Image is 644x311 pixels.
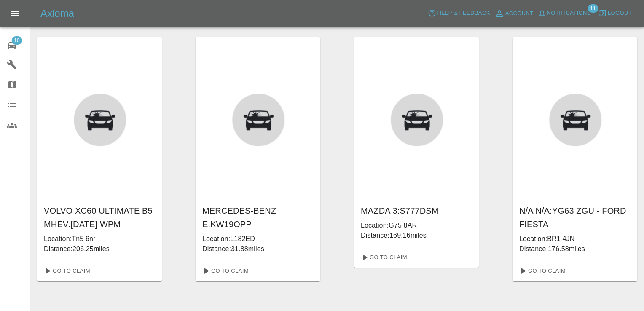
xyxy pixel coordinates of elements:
[536,7,593,20] button: Notifications
[44,244,155,254] p: Distance: 206.25 miles
[40,264,92,278] a: Go To Claim
[361,204,472,217] h6: MAZDA 3 : S777DSM
[492,7,536,20] a: Account
[361,231,472,241] p: Distance: 169.16 miles
[361,220,472,231] p: Location: G75 8AR
[202,204,314,231] h6: MERCEDES-BENZ E : KW19OPP
[519,244,631,254] p: Distance: 176.58 miles
[437,8,490,18] span: Help & Feedback
[519,234,631,244] p: Location: BR1 4JN
[588,4,598,13] span: 11
[608,8,632,18] span: Logout
[596,7,634,20] button: Logout
[199,264,251,278] a: Go To Claim
[40,7,74,20] h5: Axioma
[11,36,22,45] span: 10
[44,234,155,244] p: Location: Tn5 6nr
[202,234,314,244] p: Location: L182ED
[547,8,591,18] span: Notifications
[44,204,155,231] h6: VOLVO XC60 ULTIMATE B5 MHEV : [DATE] WPM
[516,264,568,278] a: Go To Claim
[202,244,314,254] p: Distance: 31.88 miles
[5,3,25,24] button: Open drawer
[505,9,534,19] span: Account
[426,7,492,20] button: Help & Feedback
[357,251,409,264] a: Go To Claim
[519,204,631,231] h6: N/A N/A : YG63 ZGU - FORD FIESTA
